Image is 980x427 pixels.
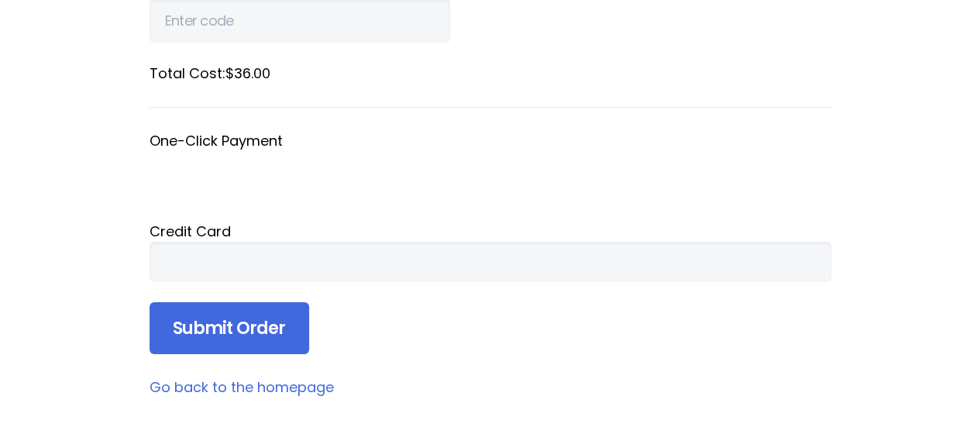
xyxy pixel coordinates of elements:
a: Go back to the homepage [150,377,334,397]
fieldset: One-Click Payment [150,131,831,201]
label: Total Cost: $36.00 [150,63,831,84]
div: Credit Card [150,221,831,242]
input: Submit Order [150,302,309,355]
iframe: Secure payment button frame [150,151,831,201]
iframe: Secure card payment input frame [165,253,816,270]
